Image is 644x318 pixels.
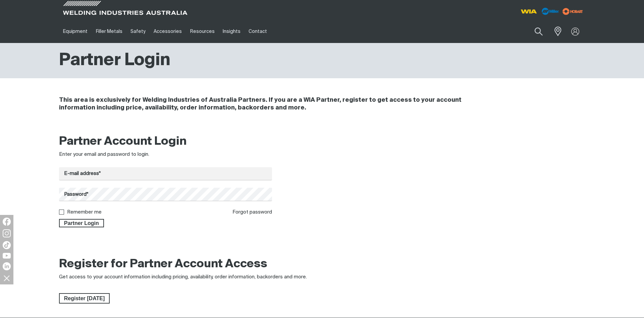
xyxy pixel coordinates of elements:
[59,293,110,304] a: Register Today
[60,219,103,228] span: Partner Login
[59,257,267,272] h2: Register for Partner Account Access
[59,219,104,228] button: Partner Login
[1,272,12,284] img: hide socials
[3,262,11,270] img: LinkedIn
[186,20,219,43] a: Resources
[60,293,109,304] span: Register [DATE]
[59,96,495,112] h4: This area is exclusively for Welding Industries of Australia Partners. If you are a WIA Partner, ...
[59,20,92,43] a: Equipment
[59,50,170,72] h1: Partner Login
[232,210,272,215] a: Forgot password
[519,24,550,39] input: Product name or item number...
[59,151,272,158] div: Enter your email and password to login.
[150,20,186,43] a: Accessories
[126,20,150,43] a: Safety
[59,274,307,279] span: Get access to your account information including pricing, availability, order information, backor...
[59,20,453,43] nav: Main
[67,210,102,215] label: Remember me
[59,134,272,149] h2: Partner Account Login
[3,241,11,249] img: TikTok
[219,20,245,43] a: Insights
[3,218,11,226] img: Facebook
[3,229,11,237] img: Instagram
[245,20,271,43] a: Contact
[527,24,550,39] button: Search products
[3,253,11,259] img: YouTube
[92,20,126,43] a: Filler Metals
[560,6,585,16] img: miller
